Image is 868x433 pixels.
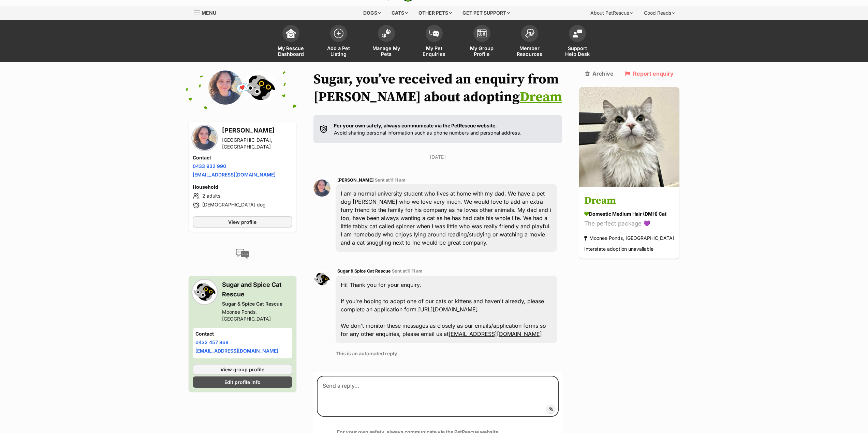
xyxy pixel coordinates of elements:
[193,216,292,228] a: View profile
[337,177,374,183] span: [PERSON_NAME]
[579,87,679,187] img: Dream
[334,122,521,137] p: Avoid sharing personal information such as phone numbers and personal address.
[315,21,363,62] a: Add a Pet Listing
[267,21,315,62] a: My Rescue Dashboard
[193,184,292,190] h4: Household
[228,218,256,226] span: View profile
[584,219,674,229] div: The perfect package 💜
[506,21,554,62] a: Member Resources
[429,30,439,37] img: pet-enquiries-icon-7e3ad2cf08bfb03b45e93fb7055b45f3efa6380592205ae92323e6603595dc1f.svg
[193,201,292,210] li: [DEMOGRAPHIC_DATA] dog
[520,89,562,106] a: Dream
[418,306,478,313] a: [URL][DOMAIN_NAME]
[222,300,292,307] div: Sugar & Spice Cat Rescue
[514,45,545,57] span: Member Resources
[313,180,330,197] img: Amelia Dawson profile pic
[358,6,386,20] div: Dogs
[584,211,674,218] div: Domestic Medium Hair (DMH) Cat
[236,249,249,259] img: conversation-icon-4a6f8262b818ee0b60e3300018af0b2d0b884aa5de6e9bcb8d3d4eeb1a70a7c4.svg
[323,45,354,57] span: Add a Pet Listing
[336,350,557,357] p: This is an automated reply.
[390,177,406,183] span: 11:11 am
[336,276,557,343] div: Hi! Thank you for your enquiry. If you're hoping to adopt one of our cats or kittens and haven't ...
[222,280,292,299] h3: Sugar and Spice Cat Rescue
[554,21,601,62] a: Support Help Desk
[639,6,680,20] div: Good Reads
[584,246,653,252] span: Interstate adoption unavailable
[235,80,250,95] span: 💌
[193,192,292,200] li: 2 adults
[220,366,264,373] span: View group profile
[585,71,614,77] a: Archive
[276,45,306,57] span: My Rescue Dashboard
[222,137,292,150] div: [GEOGRAPHIC_DATA], [GEOGRAPHIC_DATA]
[371,45,402,57] span: Manage My Pets
[419,45,450,57] span: My Pet Enquiries
[584,194,674,209] h3: Dream
[458,21,506,62] a: My Group Profile
[562,45,593,57] span: Support Help Desk
[477,29,487,37] img: group-profile-icon-3fa3cf56718a62981997c0bc7e787c4b2cf8bcc04b72c1350f741eb67cf2f40e.svg
[392,268,423,274] span: Sent at
[448,330,542,337] a: [EMAIL_ADDRESS][DOMAIN_NAME]
[387,6,413,20] div: Cats
[208,71,242,105] img: Amelia Dawson profile pic
[193,126,217,150] img: Amelia Dawson profile pic
[382,29,391,38] img: manage-my-pets-icon-02211641906a0b7f246fdf0571729dbe1e7629f14944591b6c1af311fb30b64b.svg
[224,378,261,386] span: Edit profile info
[337,268,391,274] span: Sugar & Spice Cat Rescue
[625,71,674,77] a: Report enquiry
[407,268,423,274] span: 11:11 am
[313,71,562,106] h1: Sugar, you’ve received an enquiry from [PERSON_NAME] about adopting
[458,6,515,20] div: Get pet support
[195,348,278,354] a: [EMAIL_ADDRESS][DOMAIN_NAME]
[193,280,217,304] img: Sugar & Spice Cat Rescue profile pic
[193,364,292,375] a: View group profile
[286,29,296,38] img: dashboard-icon-eb2f2d2d3e046f16d808141f083e7271f6b2e854fb5c12c21221c1fb7104beca.svg
[334,123,497,128] strong: For your own safety, always communicate via the PetRescue website.
[242,71,277,105] img: Sugar & Spice Cat Rescue profile pic
[193,172,276,177] a: [EMAIL_ADDRESS][DOMAIN_NAME]
[195,339,229,345] a: 0432 457 868
[410,21,458,62] a: My Pet Enquiries
[579,188,679,259] a: Dream Domestic Medium Hair (DMH) Cat The perfect package 💜 Moonee Ponds, [GEOGRAPHIC_DATA] Inters...
[334,29,343,38] img: add-pet-listing-icon-0afa8454b4691262ce3f59096e99ab1cd57d4a30225e0717b998d2c9b9846f56.svg
[202,10,216,16] span: Menu
[525,29,534,38] img: member-resources-icon-8e73f808a243e03378d46382f2149f9095a855e16c252ad45f914b54edf8863c.svg
[193,376,292,388] a: Edit profile info
[375,177,406,183] span: Sent at
[586,6,638,20] div: About PetRescue
[222,126,292,135] h3: [PERSON_NAME]
[195,330,290,337] h4: Contact
[193,154,292,161] h4: Contact
[467,45,497,57] span: My Group Profile
[193,163,226,169] a: 0433 932 990
[414,6,457,20] div: Other pets
[313,270,330,288] img: Sugar & Spice Cat Rescue profile pic
[336,184,557,252] div: I am a normal university student who lives at home with my dad. We have a pet dog [PERSON_NAME] w...
[584,234,674,243] div: Moonee Ponds, [GEOGRAPHIC_DATA]
[313,153,562,160] p: [DATE]
[363,21,410,62] a: Manage My Pets
[222,309,292,322] div: Moonee Ponds, [GEOGRAPHIC_DATA]
[573,29,582,37] img: help-desk-icon-fdf02630f3aa405de69fd3d07c3f3aa587a6932b1a1747fa1d2bba05be0121f9.svg
[194,6,221,18] a: Menu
